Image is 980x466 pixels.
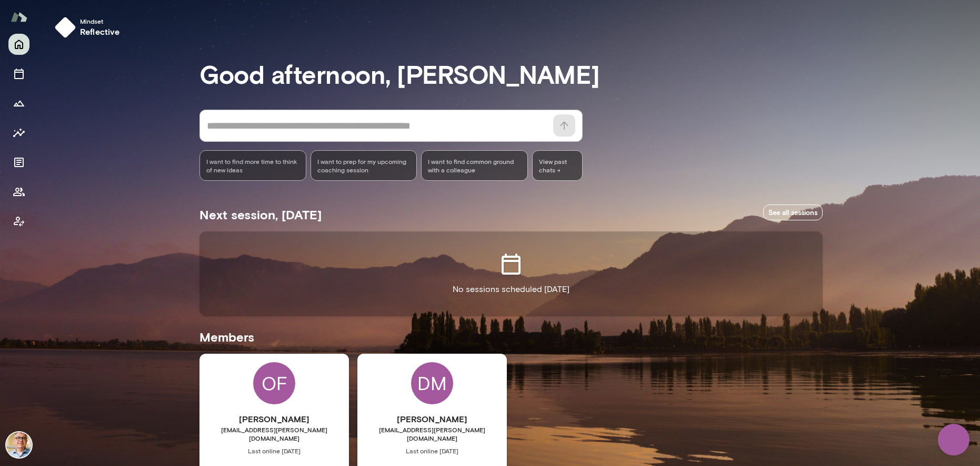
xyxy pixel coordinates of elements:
h6: [PERSON_NAME] [199,413,349,425]
div: I want to prep for my upcoming coaching session [311,150,417,181]
span: [EMAIL_ADDRESS][PERSON_NAME][DOMAIN_NAME] [199,425,349,442]
img: Mento [11,7,27,27]
h6: [PERSON_NAME] [357,413,507,425]
div: DM [411,362,453,404]
span: I want to prep for my upcoming coaching session [317,157,411,174]
img: mindset [55,17,76,38]
img: Scott Bowie [6,432,32,458]
a: See all sessions [763,205,823,221]
span: Last online [DATE] [357,446,507,455]
span: Mindset [80,17,120,25]
div: OF [253,362,295,404]
h5: Members [199,328,823,345]
span: [EMAIL_ADDRESS][PERSON_NAME][DOMAIN_NAME] [357,425,507,442]
button: Growth Plan [8,93,29,114]
h6: reflective [80,25,120,38]
button: Documents [8,152,29,173]
button: Client app [8,211,29,232]
div: I want to find common ground with a colleague [421,150,528,181]
span: Last online [DATE] [199,446,349,455]
span: I want to find more time to think of new ideas [206,157,299,174]
p: No sessions scheduled [DATE] [453,283,569,296]
button: Members [8,181,29,202]
div: I want to find more time to think of new ideas [199,150,306,181]
h5: Next session, [DATE] [199,206,322,223]
button: Insights [8,122,29,143]
span: I want to find common ground with a colleague [428,157,521,174]
span: View past chats -> [532,150,583,181]
button: Home [8,34,29,55]
button: Mindsetreflective [51,13,128,42]
button: Sessions [8,63,29,84]
h3: Good afternoon, [PERSON_NAME] [199,59,823,89]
